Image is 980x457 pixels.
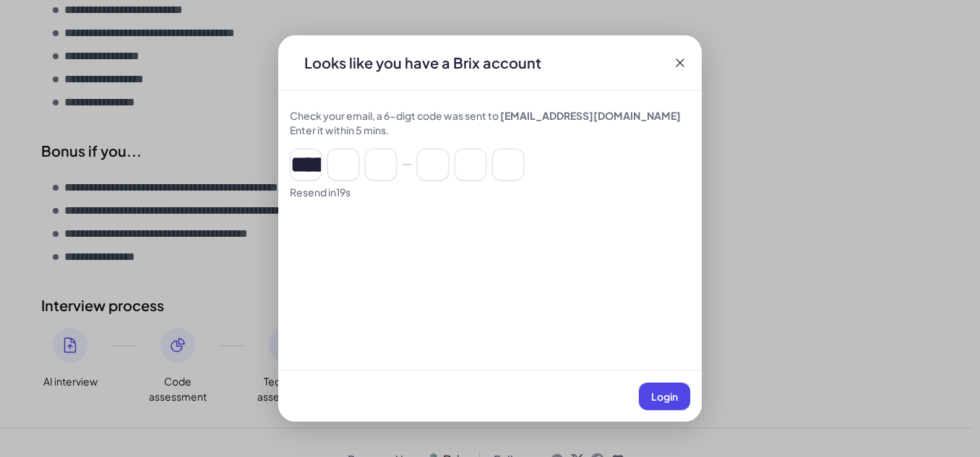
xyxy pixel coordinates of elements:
div: Check your email, a 6-digt code was sent to Enter it within 5 mins. [290,108,690,137]
button: Login [639,383,690,410]
span: [EMAIL_ADDRESS][DOMAIN_NAME] [500,109,681,122]
div: Resend in 19 s [290,185,690,199]
div: Looks like you have a Brix account [293,53,553,73]
span: Login [651,390,678,403]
